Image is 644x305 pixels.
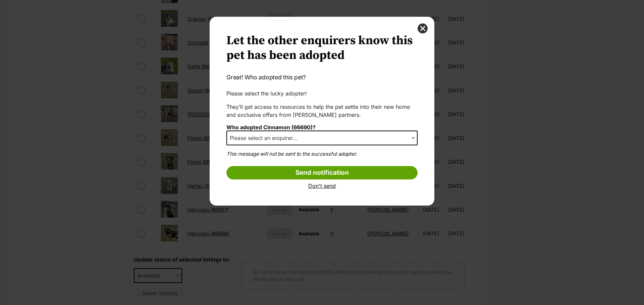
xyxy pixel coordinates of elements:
p: They’ll get access to resources to help the pet settle into their new home and exclusive offers f... [226,103,418,119]
h2: Let the other enquirers know this pet has been adopted [226,33,418,63]
span: Please select an enquirer... [226,131,418,145]
p: Please select the lucky adopter! [226,89,418,97]
a: Don't send [226,183,418,189]
input: Send notification [226,166,418,179]
span: Please select an enquirer... [227,133,304,143]
label: Who adopted Cinnamon (66690)? [226,124,316,131]
p: This message will not be sent to the successful adopter. [226,150,418,158]
p: Great! Who adopted this pet? [226,73,418,82]
button: close [418,23,428,33]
